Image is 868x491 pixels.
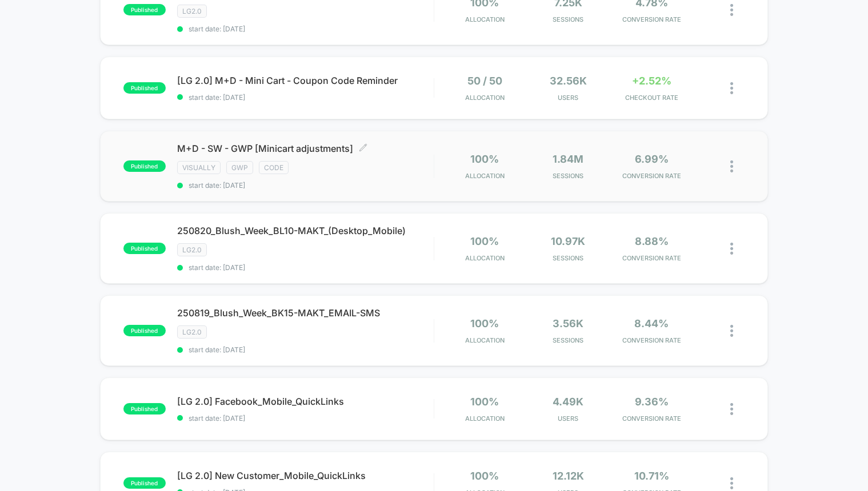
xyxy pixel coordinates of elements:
[470,470,499,482] span: 100%
[730,4,733,16] img: close
[226,161,253,174] span: gwp
[465,94,505,102] span: Allocation
[553,317,583,329] span: 3.56k
[613,336,690,344] span: CONVERSION RATE
[465,336,505,344] span: Allocation
[613,172,690,180] span: CONVERSION RATE
[553,470,584,482] span: 12.12k
[177,325,207,339] span: LG2.0
[551,235,585,247] span: 10.97k
[613,94,690,102] span: CHECKOUT RATE
[465,414,505,422] span: Allocation
[259,161,289,174] span: code
[177,161,221,174] span: visually
[470,317,499,329] span: 100%
[177,243,207,256] span: LG2.0
[177,181,434,190] span: start date: [DATE]
[465,15,505,23] span: Allocation
[632,75,671,87] span: +2.52%
[553,396,583,408] span: 4.49k
[123,325,166,336] span: published
[123,243,166,254] span: published
[635,153,669,165] span: 6.99%
[465,172,505,180] span: Allocation
[123,4,166,15] span: published
[177,470,434,481] span: [LG 2.0] New Customer_Mobile_QuickLinks
[123,160,166,172] span: published
[177,5,207,18] span: LG2.0
[123,82,166,94] span: published
[529,94,607,102] span: Users
[177,263,434,272] span: start date: [DATE]
[177,25,434,33] span: start date: [DATE]
[730,82,733,94] img: close
[177,225,434,236] span: 250820_Blush_Week_BL10-MAKT_(Desktop_Mobile)
[470,396,499,408] span: 100%
[730,325,733,337] img: close
[177,307,434,319] span: 250819_Blush_Week_BK15-MAKT_EMAIL-SMS
[635,396,669,408] span: 9.36%
[730,477,733,489] img: close
[730,403,733,415] img: close
[634,470,669,482] span: 10.71%
[467,75,502,87] span: 50 / 50
[613,254,690,262] span: CONVERSION RATE
[177,345,434,354] span: start date: [DATE]
[529,15,607,23] span: Sessions
[730,160,733,172] img: close
[550,75,587,87] span: 32.56k
[529,414,607,422] span: Users
[553,153,583,165] span: 1.84M
[123,477,166,489] span: published
[634,317,669,329] span: 8.44%
[529,172,607,180] span: Sessions
[123,403,166,414] span: published
[177,75,434,86] span: [LG 2.0] M+D - Mini Cart - Coupon Code Reminder
[613,15,690,23] span: CONVERSION RATE
[529,254,607,262] span: Sessions
[613,414,690,422] span: CONVERSION RATE
[730,243,733,255] img: close
[470,153,499,165] span: 100%
[177,414,434,422] span: start date: [DATE]
[177,93,434,102] span: start date: [DATE]
[465,254,505,262] span: Allocation
[635,235,669,247] span: 8.88%
[470,235,499,247] span: 100%
[529,336,607,344] span: Sessions
[177,396,434,407] span: [LG 2.0] Facebook_Mobile_QuickLinks
[177,143,434,154] span: M+D - SW - GWP [Minicart adjustments]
